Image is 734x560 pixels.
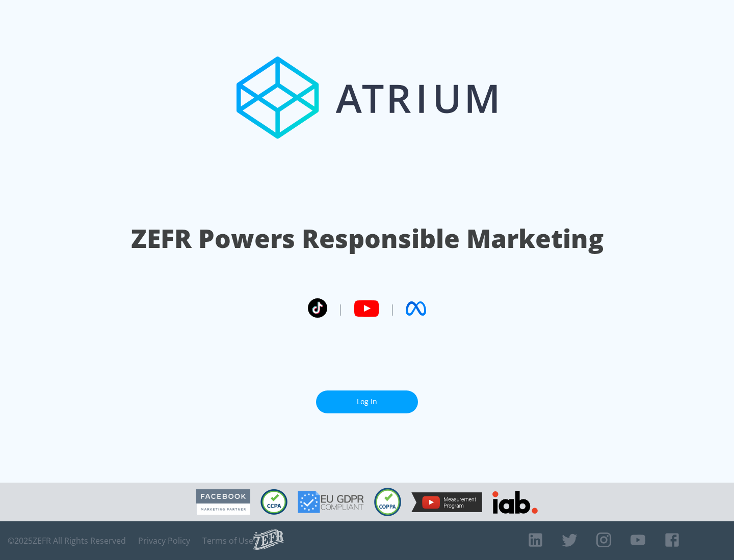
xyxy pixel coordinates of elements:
a: Log In [316,390,418,413]
img: YouTube Measurement Program [411,492,482,512]
img: Facebook Marketing Partner [196,489,250,515]
img: GDPR Compliant [298,491,364,513]
span: © 2025 ZEFR All Rights Reserved [8,536,126,546]
img: COPPA Compliant [374,488,401,516]
span: | [389,301,396,316]
h1: ZEFR Powers Responsible Marketing [131,221,604,256]
img: CCPA Compliant [260,489,287,515]
span: | [337,301,344,316]
img: IAB [492,491,538,514]
a: Privacy Policy [138,536,190,546]
a: Terms of Use [202,536,253,546]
